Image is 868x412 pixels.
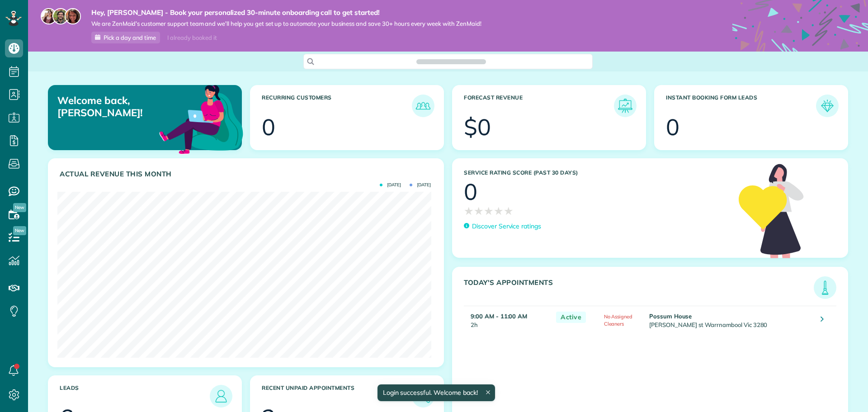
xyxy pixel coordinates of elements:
[162,32,222,43] div: I already booked it
[410,183,431,187] span: [DATE]
[380,183,401,187] span: [DATE]
[65,8,81,24] img: michelle-19f622bdf1676172e81f8f8fba1fb50e276960ebfe0243fe18214015130c80e4.jpg
[649,313,692,320] strong: Possum House
[41,8,57,24] img: maria-72a9807cf96188c08ef61303f053569d2e2a8a1cde33d635c8a3ac13582a053d.jpg
[494,203,504,219] span: ★
[504,203,514,219] span: ★
[464,95,614,117] h3: Forecast Revenue
[816,279,834,297] img: icon_todays_appointments-901f7ab196bb0bea1936b74009e4eb5ffbc2d2711fa7634e0d609ed5ef32b18b.png
[60,385,210,407] h3: Leads
[604,313,633,327] span: No Assigned Cleaners
[464,306,552,334] td: 2h
[91,8,481,17] strong: Hey, [PERSON_NAME] - Book your personalized 30-minute onboarding call to get started!
[616,97,634,115] img: icon_forecast_revenue-8c13a41c7ed35a8dcfafea3cbb826a0462acb37728057bba2d056411b612bbbe.png
[262,95,412,117] h3: Recurring Customers
[262,385,412,407] h3: Recent unpaid appointments
[484,203,494,219] span: ★
[212,387,230,405] img: icon_leads-1bed01f49abd5b7fead27621c3d59655bb73ed531f8eeb49469d10e621d6b896.png
[13,226,26,235] span: New
[13,203,26,212] span: New
[464,222,541,231] a: Discover Service ratings
[818,97,836,115] img: icon_form_leads-04211a6a04a5b2264e4ee56bc0799ec3eb69b7e499cbb523a139df1d13a81ae0.png
[262,116,275,138] div: 0
[666,116,679,138] div: 0
[464,203,474,219] span: ★
[91,20,481,28] span: We are ZenMaid’s customer support team and we’ll help you get set up to automate your business an...
[666,95,816,117] h3: Instant Booking Form Leads
[377,384,495,401] div: Login successful. Welcome back!
[91,32,160,43] a: Pick a day and time
[472,222,541,231] p: Discover Service ratings
[464,180,477,203] div: 0
[157,75,245,162] img: dashboard_welcome-42a62b7d889689a78055ac9021e634bf52bae3f8056760290aed330b23ab8690.png
[471,313,527,320] strong: 9:00 AM - 11:00 AM
[414,97,432,115] img: icon_recurring_customers-cf858462ba22bcd05b5a5880d41d6543d210077de5bb9ebc9590e49fd87d84ed.png
[104,34,156,41] span: Pick a day and time
[474,203,484,219] span: ★
[556,312,586,323] span: Active
[57,95,180,118] p: Welcome back, [PERSON_NAME]!
[425,57,476,66] span: Search ZenMaid…
[464,279,814,299] h3: Today's Appointments
[647,306,814,334] td: [PERSON_NAME] st Warrnambool Vic 3280
[464,170,730,176] h3: Service Rating score (past 30 days)
[60,170,434,178] h3: Actual Revenue this month
[464,116,491,138] div: $0
[52,8,69,24] img: jorge-587dff0eeaa6aab1f244e6dc62b8924c3b6ad411094392a53c71c6c4a576187d.jpg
